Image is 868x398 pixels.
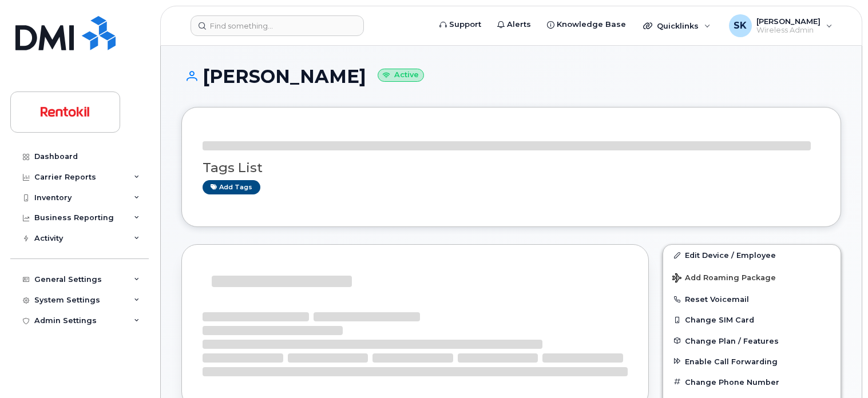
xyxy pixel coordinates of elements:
[663,289,841,309] button: Reset Voicemail
[685,357,778,365] span: Enable Call Forwarding
[685,336,779,345] span: Change Plan / Features
[663,372,841,392] button: Change Phone Number
[663,309,841,330] button: Change SIM Card
[672,273,776,284] span: Add Roaming Package
[181,66,841,86] h1: [PERSON_NAME]
[663,331,841,351] button: Change Plan / Features
[663,245,841,265] a: Edit Device / Employee
[663,265,841,289] button: Add Roaming Package
[378,69,424,82] small: Active
[203,161,820,175] h3: Tags List
[663,351,841,372] button: Enable Call Forwarding
[203,180,260,194] a: Add tags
